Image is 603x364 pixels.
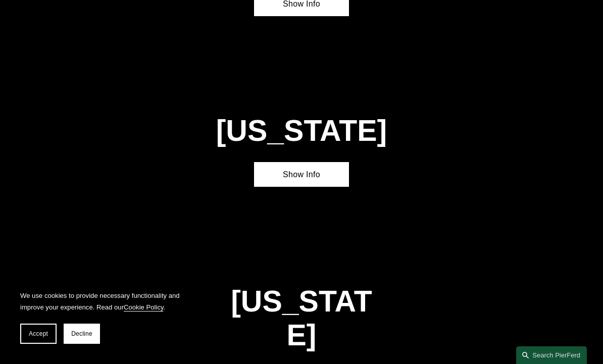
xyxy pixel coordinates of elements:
span: Decline [71,330,92,337]
h1: [US_STATE] [231,284,373,352]
a: Cookie Policy [124,303,164,311]
a: Show Info [254,162,348,186]
button: Accept [20,324,57,344]
button: Decline [64,324,100,344]
span: Accept [29,330,48,337]
p: We use cookies to provide necessary functionality and improve your experience. Read our . [20,290,182,314]
section: Cookie banner [10,280,192,354]
a: Search this site [516,346,587,364]
h1: [US_STATE] [183,114,420,147]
